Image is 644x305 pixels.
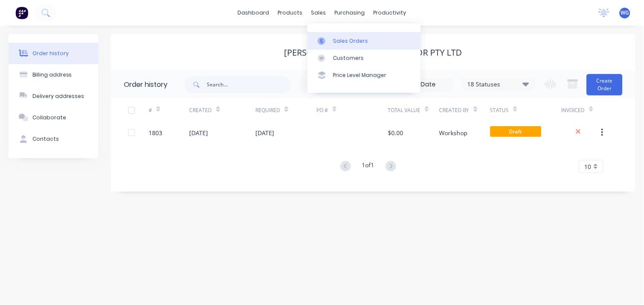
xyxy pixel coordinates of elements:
[189,98,255,122] div: Created
[32,135,59,143] div: Contacts
[149,98,190,122] div: #
[149,128,162,137] div: 1803
[333,37,368,45] div: Sales Orders
[149,107,152,114] div: #
[439,98,490,122] div: Created By
[300,78,372,91] input: Order Date
[388,107,421,114] div: Total Value
[255,98,316,122] div: Required
[463,80,534,89] div: 18 Statuses
[32,92,85,100] div: Delivery addresses
[9,64,98,86] button: Billing address
[621,9,629,17] span: WG
[189,107,212,114] div: Created
[369,6,411,19] div: productivity
[32,114,66,121] div: Collaborate
[585,162,591,171] span: 10
[587,74,623,95] button: Create Order
[124,80,167,90] div: Order history
[490,98,562,122] div: Status
[9,128,98,150] button: Contacts
[388,98,439,122] div: Total Value
[362,160,375,173] div: 1 of 1
[317,98,388,122] div: PO #
[32,50,69,57] div: Order history
[307,67,421,84] a: Price Level Manager
[284,47,463,58] div: [PERSON_NAME] Truck & Tractor Pty Ltd
[307,32,421,49] a: Sales Orders
[32,71,72,79] div: Billing address
[307,6,331,19] div: sales
[9,43,98,64] button: Order history
[255,128,274,137] div: [DATE]
[490,126,542,137] span: Draft
[255,107,280,114] div: Required
[562,98,603,122] div: Invoiced
[189,128,208,137] div: [DATE]
[234,6,274,19] a: dashboard
[562,107,585,114] div: Invoiced
[307,50,421,67] a: Customers
[9,107,98,128] button: Collaborate
[439,128,468,137] div: Workshop
[490,107,509,114] div: Status
[317,107,328,114] div: PO #
[331,6,369,19] div: purchasing
[439,107,469,114] div: Created By
[9,86,98,107] button: Delivery addresses
[207,76,291,93] input: Search...
[333,54,364,62] div: Customers
[274,6,307,19] div: products
[15,6,28,19] img: Factory
[333,71,386,79] div: Price Level Manager
[388,128,404,137] div: $0.00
